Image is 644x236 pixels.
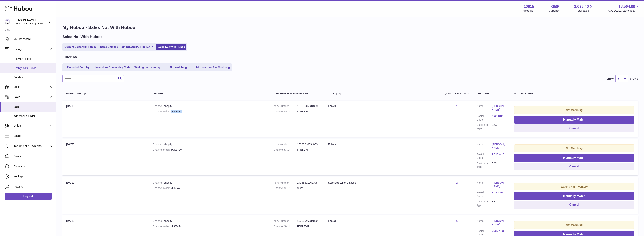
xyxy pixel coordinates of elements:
dt: Name [477,219,492,227]
img: internalAdmin-10615@internal.huboo.com [5,19,10,25]
dt: Postal Code [477,114,492,121]
a: 1,035.40 Total sales [574,4,593,13]
h2: Filter by [62,55,77,60]
dt: Channel SKU [274,148,297,152]
button: Cancel [514,201,634,209]
div: shopify [152,143,266,146]
strong: Channel [152,181,164,184]
a: SE25 4TG [492,229,507,233]
dt: Customer Type [477,200,492,207]
dd: SLW-CL-U [297,186,321,190]
a: [PERSON_NAME] [492,219,507,226]
div: #UK8481 [152,110,266,113]
a: 1 [456,105,458,108]
dt: Name [477,181,492,189]
strong: Waiting For Inventory [561,185,588,188]
span: Invoicing and Payments [14,144,49,148]
span: AVAILABLE Stock Total [608,9,639,13]
span: Returns [14,185,53,189]
a: [PERSON_NAME] [492,181,507,188]
dd: 15020646334839 [297,104,321,108]
dt: Customer Type [477,162,492,169]
a: Address Line 1 is Too Long [194,64,231,70]
strong: Not Matching [566,147,583,150]
a: [PERSON_NAME] [492,143,507,150]
dd: B2C [492,200,507,207]
dt: Item Number [274,219,297,223]
span: 1,035.40 [574,4,589,9]
td: [DATE] [62,101,149,137]
div: Fable+ [328,143,437,146]
a: 1 [456,143,458,146]
dt: Channel SKU [274,110,297,113]
span: Total sales [576,9,593,13]
strong: Not Matching [566,108,583,112]
strong: 10615 [524,4,534,9]
strong: Channel order [152,225,171,228]
h1: My Huboo - Sales Not With Huboo [62,24,638,31]
div: #UK8474 [152,225,266,228]
span: Add Manual Order [14,114,53,118]
dt: Name [477,143,492,151]
dd: FABLEVIP [297,110,321,113]
strong: Channel [152,219,164,222]
td: [DATE] [62,139,149,175]
strong: Channel order [152,110,171,113]
dd: B2C [492,123,507,130]
span: Channels [14,165,53,168]
strong: GBP [551,4,559,9]
button: Manually Match [514,154,634,162]
dt: Postal Code [477,191,492,198]
strong: Channel [152,105,164,108]
span: entries [630,77,638,81]
div: [PERSON_NAME] [14,18,48,25]
dd: 15020646334839 [297,143,321,146]
div: Fable+ [328,104,437,108]
a: Sales Not With Huboo [156,44,186,50]
div: #UK8480 [152,148,266,152]
span: Listings [14,47,49,51]
a: Waiting for Inventory [133,64,163,70]
a: Log out [5,193,52,199]
dt: Item Number [274,104,297,108]
div: Channel [152,92,266,95]
dt: Channel SKU [274,186,297,190]
div: Stemless Wine Glasses [328,181,437,185]
div: Huboo Ref [522,9,534,13]
span: My Dashboard [14,37,53,41]
span: Quantity Sold [445,92,463,95]
a: RG9 4AE [492,191,507,194]
dt: Item Number [274,143,297,146]
h2: Sales Not With Huboo [62,34,102,39]
a: Current Sales with Huboo [63,44,98,50]
span: Not with Huboo [14,57,53,61]
dd: FABLEVIP [297,225,321,228]
div: Action / Status [514,92,634,95]
strong: Not Matching [566,223,583,226]
a: Not matching [163,64,193,70]
div: shopify [152,181,266,185]
div: Currency [549,9,560,13]
dt: Customer Type [477,123,492,130]
a: Sales Shipped From [GEOGRAPHIC_DATA] [99,44,156,50]
span: Orders [14,124,49,128]
a: Invalid/No Commodity Code [94,64,132,70]
div: Fable+ [328,219,437,223]
dd: B2C [492,162,507,169]
dd: 14956371968375 [297,181,321,185]
span: Title [328,92,334,95]
button: Manually Match [514,192,634,200]
dd: 15020646334839 [297,219,321,223]
span: Settings [14,175,53,178]
button: Manually Match [514,116,634,124]
dd: FABLEVIP [297,148,321,152]
a: 2 [456,181,458,184]
span: Listings with Huboo [14,66,53,70]
td: [DATE] [62,177,149,214]
span: [EMAIL_ADDRESS][DOMAIN_NAME] [14,22,55,25]
span: Stock [14,85,49,89]
button: Cancel [514,124,634,132]
div: Item Number / Channel SKU [274,92,321,95]
a: [PERSON_NAME] [492,104,507,112]
label: Show [607,77,614,81]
